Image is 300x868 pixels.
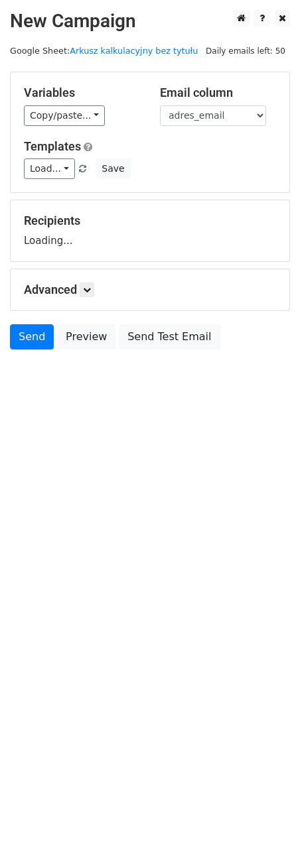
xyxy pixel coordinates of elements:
small: Google Sheet: [10,46,198,56]
h5: Email column [160,86,276,100]
div: Loading... [24,214,276,248]
a: Load... [24,158,75,179]
h5: Recipients [24,214,276,228]
span: Daily emails left: 50 [201,44,290,58]
a: Templates [24,139,81,153]
a: Arkusz kalkulacyjny bez tytułu [70,46,198,56]
iframe: Chat Widget [234,804,300,868]
a: Preview [57,324,115,349]
a: Send Test Email [119,324,220,349]
h2: New Campaign [10,10,290,32]
a: Copy/paste... [24,105,105,126]
h5: Variables [24,86,140,100]
h5: Advanced [24,282,276,297]
button: Save [96,158,130,179]
a: Send [10,324,54,349]
a: Daily emails left: 50 [201,46,290,56]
